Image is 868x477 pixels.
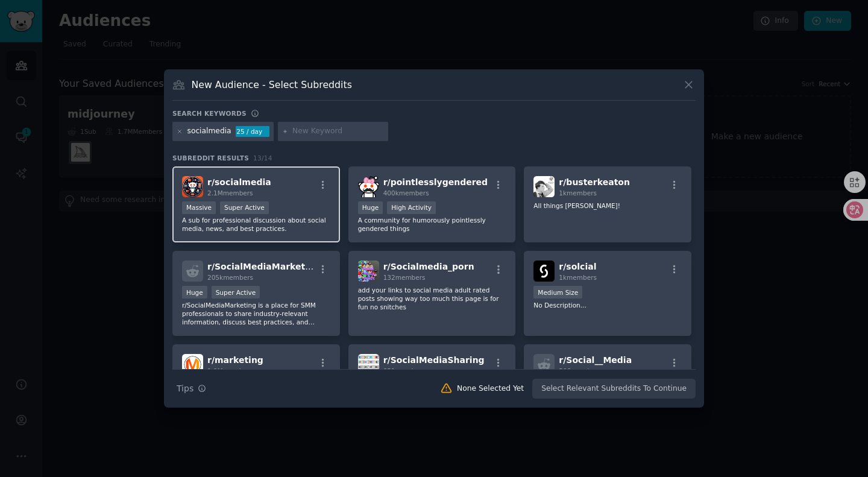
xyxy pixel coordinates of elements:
span: 1k members [559,189,597,197]
img: socialmedia [182,176,203,197]
p: r/SocialMediaMarketing is a place for SMM professionals to share industry-relevant information, d... [182,301,330,326]
span: r/ socialmedia [207,177,271,187]
div: Medium Size [533,286,582,299]
img: pointlesslygendered [358,176,379,197]
img: SocialMediaSharing [358,354,379,375]
span: 132 members [383,274,426,281]
img: solcial [533,261,555,282]
p: No Description... [533,301,682,309]
div: None Selected Yet [457,384,524,394]
span: r/ pointlesslygendered [383,177,488,187]
span: r/ Social__Media [559,355,632,365]
span: 2.1M members [207,189,253,197]
span: r/ solcial [559,262,596,271]
span: Tips [177,382,193,395]
div: 25 / day [236,126,269,137]
input: New Keyword [292,126,384,137]
span: r/ Socialmedia_porn [383,262,474,271]
div: High Activity [387,201,436,214]
span: r/ marketing [207,355,263,365]
div: Huge [358,201,383,214]
span: 13 / 14 [253,154,272,162]
div: Super Active [212,286,260,299]
div: Huge [182,286,207,299]
span: r/ SocialMediaSharing [383,355,485,365]
p: All things [PERSON_NAME]! [533,201,682,210]
div: Super Active [220,201,269,214]
h3: Search keywords [172,109,247,118]
img: busterkeaton [533,176,555,197]
p: A sub for professional discussion about social media, news, and best practices. [182,216,330,233]
span: r/ busterkeaton [559,177,630,187]
span: r/ SocialMediaMarketing [207,262,320,271]
span: 1k members [559,274,597,281]
img: Socialmedia_porn [358,261,379,282]
div: Massive [182,201,216,214]
p: add your links to social media adult rated posts showing way too much this page is for fun no sni... [358,286,506,311]
span: 508 members [559,367,601,374]
div: socialmedia [187,126,231,137]
p: A community for humorously pointlessly gendered things [358,216,506,233]
span: 205k members [207,274,253,281]
h3: New Audience - Select Subreddits [192,78,352,91]
span: 851 members [383,367,426,374]
span: 400k members [383,189,429,197]
span: Subreddit Results [172,154,249,162]
img: marketing [182,354,203,375]
button: Tips [172,378,210,399]
span: 1.9M members [207,367,253,374]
